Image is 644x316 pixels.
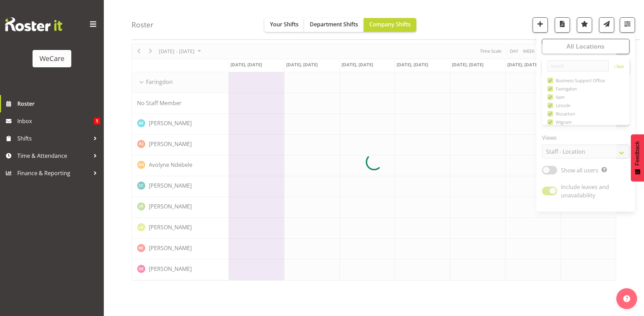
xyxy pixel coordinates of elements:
span: 5 [94,118,100,125]
button: Highlight an important date within the roster. [577,17,592,33]
button: Send a list of all shifts for the selected filtered period to all rostered employees. [599,17,614,33]
span: Department Shifts [310,20,358,28]
img: help-xxl-2.png [623,295,630,302]
button: Download a PDF of the roster according to the set date range. [555,17,570,33]
span: Shifts [17,133,90,144]
span: All Locations [566,42,605,51]
img: Rosterit website logo [5,17,62,31]
a: Clear [614,63,624,71]
button: Add a new shift [533,17,548,33]
span: Time & Attendance [17,151,90,161]
span: Finance & Reporting [17,168,90,178]
span: Company Shifts [369,20,411,28]
span: Feedback [634,141,641,165]
span: Inbox [17,116,94,126]
button: Department Shifts [304,18,364,32]
span: Your Shifts [270,20,299,28]
button: Filter Shifts [620,17,635,33]
button: Your Shifts [264,18,304,32]
button: All Locations [542,39,629,54]
button: Company Shifts [364,18,416,32]
span: Roster [17,99,100,109]
h4: Roster [131,21,154,29]
button: Feedback - Show survey [631,134,644,181]
div: WeCare [39,53,64,64]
